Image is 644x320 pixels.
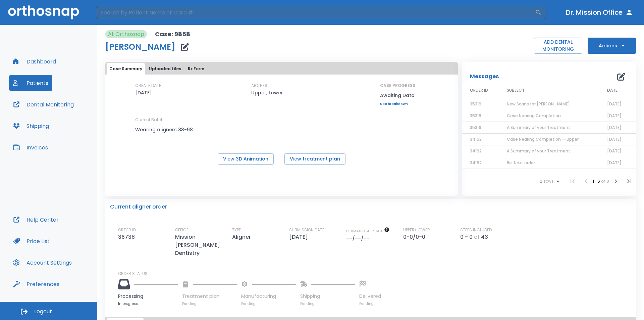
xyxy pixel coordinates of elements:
p: 43 [481,233,488,241]
p: Pending [359,301,381,306]
p: Current Batch [135,117,196,123]
a: See breakdown [380,102,415,106]
span: 35316 [470,125,481,130]
span: 34162 [470,160,482,166]
p: [DATE] [135,89,152,97]
button: Account Settings [9,255,76,271]
button: View treatment plan [284,153,345,165]
div: Tooltip anchor [58,281,64,287]
span: The date will be available after approving treatment plan [346,229,389,234]
button: ADD DENTAL MONITORING [534,38,582,54]
p: of [474,233,480,241]
span: DATE [607,87,618,93]
span: A Summary of your Treatment [507,125,570,130]
span: Case Nearing Completion [507,113,561,119]
p: Upper, Lower [251,89,283,97]
button: Price List [9,233,54,249]
span: [DATE] [607,136,622,142]
h1: [PERSON_NAME] [105,43,175,51]
div: tabs [107,63,457,75]
span: [DATE] [607,113,622,119]
p: ARCHES [251,83,267,89]
p: Aligner [232,233,254,241]
span: [DATE] [607,125,622,130]
span: ORDER ID [470,87,488,93]
span: Case Nearing Completion --Upper [507,136,579,142]
p: Wearing aligners 83-98 [135,126,196,134]
input: Search by Patient Name or Case # [96,6,535,19]
p: 0-0/0-0 [403,233,428,241]
p: Mission [PERSON_NAME] Dentistry [175,233,232,257]
button: Rx Form [185,63,207,75]
p: In progress [118,301,178,306]
p: Pending [300,301,355,306]
p: 0 - 0 [460,233,473,241]
p: Shipping [300,293,355,300]
p: Pending [241,301,296,306]
p: SUBMISSION DATE [289,227,324,233]
p: CREATE DATE [135,83,161,89]
button: Uploaded files [146,63,184,75]
p: Awaiting Data [380,91,415,99]
p: CASE PROGRESS [380,83,415,89]
p: 36738 [118,233,138,241]
p: --/--/-- [346,234,372,242]
p: Pending [182,301,237,306]
button: Invoices [9,139,52,155]
p: Manufacturing [241,293,296,300]
p: ORDER ID [118,227,136,233]
p: STEPS INCLUDED [460,227,492,233]
button: Dr. Mission Office [563,6,636,18]
span: New Scans for [PERSON_NAME] [507,101,570,107]
img: Orthosnap [8,5,79,19]
button: Dental Monitoring [9,96,78,112]
p: Current aligner order [110,203,167,211]
span: Logout [34,308,52,315]
button: Case Summary [107,63,145,75]
button: Dashboard [9,53,60,70]
span: 1 - 6 [593,178,601,184]
p: Treatment plan [182,293,237,300]
p: Messages [470,73,499,81]
span: 34162 [470,136,482,142]
span: [DATE] [607,148,622,154]
button: Help Center [9,212,63,228]
span: 34162 [470,148,482,154]
span: [DATE] [607,101,622,107]
span: 6 [540,179,542,184]
p: OFFICE [175,227,189,233]
button: Preferences [9,276,63,292]
p: ORDER STATUS [118,271,631,277]
button: Shipping [9,118,53,134]
p: UPPER/LOWER [403,227,430,233]
button: Patients [9,75,52,91]
p: Case: 9858 [155,30,190,38]
span: Re: Next order [507,160,535,166]
span: SUBJECT [507,87,525,93]
p: [DATE] [289,233,311,241]
p: TYPE [232,227,241,233]
span: of 18 [601,178,609,184]
span: rows [542,179,554,184]
button: View 3D Animation [218,153,274,165]
span: 35316 [470,113,481,119]
p: Processing [118,293,178,300]
span: [DATE] [607,160,622,166]
p: At Orthosnap [108,30,144,38]
p: Delivered [359,293,381,300]
button: Actions [588,38,636,54]
span: 35316 [470,101,481,107]
span: A Summary of your Treatment [507,148,570,154]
